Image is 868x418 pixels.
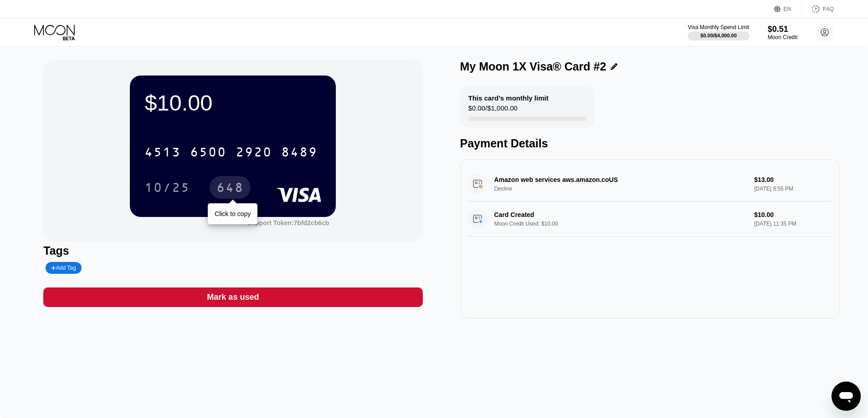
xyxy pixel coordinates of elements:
[832,382,861,411] iframe: Button to launch messaging window
[51,265,76,271] div: Add Tag
[281,146,318,161] div: 8489
[460,60,606,73] div: My Moon 1X Visa® Card #2
[144,146,181,161] div: 4513
[688,24,749,40] div: Visa Monthly Spend Limit$0.00/$4,000.00
[236,146,272,161] div: 2920
[215,210,251,217] div: Click to copy
[468,94,549,102] div: This card’s monthly limit
[688,24,749,30] div: Visa Monthly Spend Limit
[468,104,518,116] div: $0.00 / $1,000.00
[247,219,329,227] div: Support Token: 7bfd2cb6cb
[207,292,259,302] div: Mark as used
[700,33,737,38] div: $0.00 / $4,000.00
[216,181,244,196] div: 648
[784,6,791,12] div: EN
[144,90,321,116] div: $10.00
[190,146,226,161] div: 6500
[144,181,190,196] div: 10/25
[823,6,834,12] div: FAQ
[768,25,797,34] div: $0.51
[247,219,329,227] div: Support Token:7bfd2cb6cb
[460,137,839,150] div: Payment Details
[802,5,834,14] div: FAQ
[774,5,802,14] div: EN
[768,34,797,40] div: Moon Credit
[139,141,323,163] div: 4513650029208489
[138,176,197,199] div: 10/25
[46,262,81,274] div: Add Tag
[210,176,251,199] div: 648
[43,244,422,257] div: Tags
[43,287,422,307] div: Mark as used
[768,25,797,40] div: $0.51Moon Credit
